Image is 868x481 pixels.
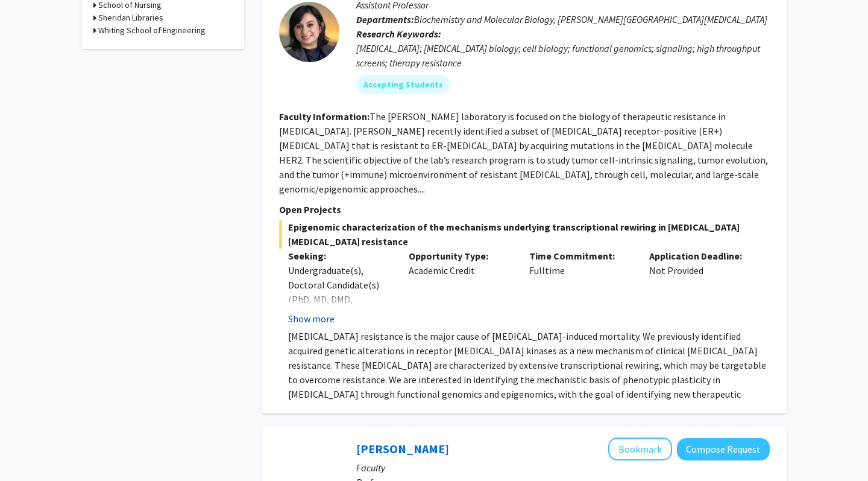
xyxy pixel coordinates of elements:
[279,202,770,217] p: Open Projects
[288,249,391,263] p: Seeking:
[356,28,441,40] b: Research Keywords:
[649,249,752,263] p: Application Deadline:
[414,13,767,25] span: Biochemistry and Molecular Biology, [PERSON_NAME][GEOGRAPHIC_DATA][MEDICAL_DATA]
[98,24,206,37] h3: Whiting School of Engineering
[409,249,511,263] p: Opportunity Type:
[356,460,770,475] p: Faculty
[288,329,770,416] p: [MEDICAL_DATA] resistance is the major cause of [MEDICAL_DATA]-induced mortality. We previously i...
[529,249,632,263] p: Time Commitment:
[356,41,770,70] div: [MEDICAL_DATA]; [MEDICAL_DATA] biology; cell biology; functional genomics; signaling; high throug...
[9,427,51,472] iframe: Chat
[640,249,761,326] div: Not Provided
[279,110,768,195] fg-read-more: The [PERSON_NAME] laboratory is focused on the biology of therapeutic resistance in [MEDICAL_DATA...
[279,110,370,123] b: Faculty Information:
[400,249,520,326] div: Academic Credit
[356,13,414,25] b: Departments:
[279,220,770,249] span: Epigenomic characterization of the mechanisms underlying transcriptional rewiring in [MEDICAL_DAT...
[608,438,672,460] button: Add Anthony K. L. Leung to Bookmarks
[356,441,449,456] a: [PERSON_NAME]
[288,311,335,326] button: Show more
[677,438,770,460] button: Compose Request to Anthony K. L. Leung
[356,75,450,94] mat-chip: Accepting Students
[98,11,163,24] h3: Sheridan Libraries
[288,263,391,393] div: Undergraduate(s), Doctoral Candidate(s) (PhD, MD, DMD, PharmD, etc.), Postdoctoral Researcher(s) ...
[520,249,641,326] div: Fulltime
